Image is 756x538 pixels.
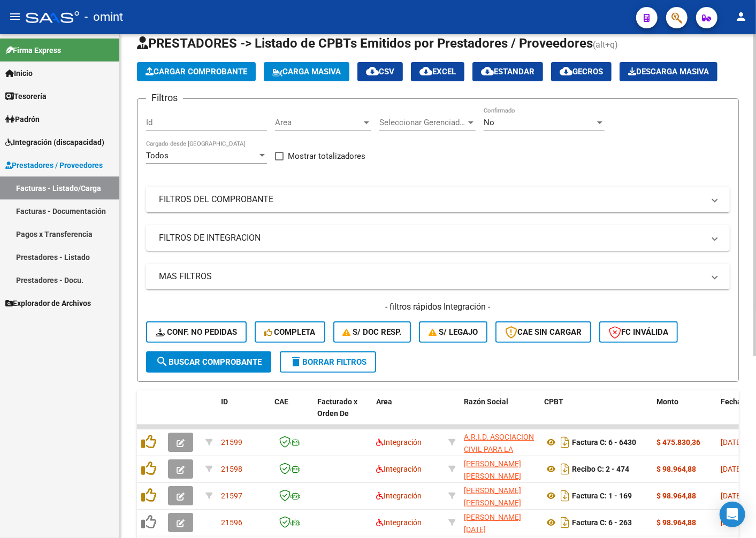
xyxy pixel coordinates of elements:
span: [PERSON_NAME] [PERSON_NAME] [464,459,521,480]
span: Mostrar totalizadores [288,150,365,163]
span: Buscar Comprobante [156,357,262,367]
span: Carga Masiva [272,67,341,76]
button: Gecros [551,62,612,81]
datatable-header-cell: Facturado x Orden De [313,390,372,437]
span: CAE [274,397,288,406]
h3: Filtros [146,90,183,105]
span: Integración [376,518,422,527]
span: Gecros [560,67,603,76]
div: 27386802772 [464,485,536,507]
span: EXCEL [419,67,456,76]
datatable-header-cell: Razón Social [460,390,540,437]
div: 23332603744 [464,511,536,534]
i: Descargar documento [558,434,572,451]
span: (alt+q) [593,40,618,50]
span: 21599 [221,438,242,447]
button: Conf. no pedidas [146,321,247,343]
i: Descargar documento [558,487,572,504]
button: CSV [357,62,403,81]
span: Tesorería [5,90,47,102]
strong: Factura C: 6 - 6430 [572,438,636,447]
span: Todos [146,151,169,160]
span: Seleccionar Gerenciador [379,118,466,127]
button: S/ legajo [419,321,487,343]
strong: Factura C: 1 - 169 [572,491,632,500]
span: [DATE] [721,491,743,500]
span: Explorador de Archivos [5,297,91,309]
span: - omint [85,5,123,29]
span: Monto [656,397,678,406]
button: Descarga Masiva [620,62,717,81]
datatable-header-cell: Monto [652,390,716,437]
span: ID [221,397,228,406]
mat-expansion-panel-header: FILTROS DEL COMPROBANTE [146,187,730,212]
mat-icon: delete [289,355,302,368]
h4: - filtros rápidos Integración - [146,301,730,313]
button: Completa [255,321,325,343]
span: Cargar Comprobante [146,67,247,76]
span: [PERSON_NAME][DATE] [464,513,521,534]
span: Integración [376,438,422,447]
strong: Recibo C: 2 - 474 [572,465,629,473]
div: 30673332575 [464,431,536,454]
button: Borrar Filtros [280,351,376,373]
span: Padrón [5,113,40,125]
strong: Factura C: 6 - 263 [572,518,632,527]
datatable-header-cell: ID [217,390,270,437]
mat-icon: cloud_download [481,65,494,78]
strong: $ 98.964,88 [656,465,696,473]
span: Inicio [5,67,33,79]
span: [DATE] [721,465,743,473]
button: Cargar Comprobante [137,62,256,81]
span: CSV [366,67,394,76]
span: Firma Express [5,44,61,56]
span: Borrar Filtros [289,357,366,367]
mat-icon: menu [9,10,21,23]
datatable-header-cell: CPBT [540,390,652,437]
button: S/ Doc Resp. [333,321,411,343]
button: Carga Masiva [264,62,349,81]
span: 21596 [221,518,242,527]
button: Buscar Comprobante [146,351,271,373]
strong: $ 475.830,36 [656,438,700,447]
datatable-header-cell: Area [372,390,444,437]
span: Integración [376,465,422,473]
strong: $ 98.964,88 [656,518,696,527]
mat-icon: person [735,10,747,23]
span: Facturado x Orden De [317,397,357,418]
span: Integración (discapacidad) [5,136,104,148]
span: Completa [264,327,316,337]
span: [PERSON_NAME] [PERSON_NAME] [464,486,521,507]
span: Razón Social [464,397,508,406]
span: Conf. no pedidas [156,327,237,337]
span: Area [376,397,392,406]
datatable-header-cell: CAE [270,390,313,437]
span: CPBT [544,397,563,406]
mat-icon: cloud_download [366,65,379,78]
i: Descargar documento [558,460,572,478]
mat-icon: search [156,355,169,368]
button: CAE SIN CARGAR [495,321,591,343]
span: Integración [376,491,422,500]
mat-expansion-panel-header: FILTROS DE INTEGRACION [146,225,730,251]
strong: $ 98.964,88 [656,491,696,500]
span: S/ legajo [429,327,478,337]
span: Prestadores / Proveedores [5,159,103,171]
span: CAE SIN CARGAR [505,327,582,337]
app-download-masive: Descarga masiva de comprobantes (adjuntos) [620,62,717,81]
button: EXCEL [411,62,464,81]
span: Area [275,118,362,127]
span: S/ Doc Resp. [343,327,402,337]
span: Estandar [481,67,534,76]
span: [DATE] [721,438,743,447]
span: No [484,118,494,127]
i: Descargar documento [558,514,572,531]
div: Open Intercom Messenger [720,502,745,527]
mat-panel-title: MAS FILTROS [159,271,704,282]
span: 21597 [221,491,242,500]
button: Estandar [472,62,543,81]
span: PRESTADORES -> Listado de CPBTs Emitidos por Prestadores / Proveedores [137,36,593,51]
span: A.R.I.D. ASOCIACION CIVIL PARA LA REALIZACION E INCLUSION DE LA PERSONA CON DISCAPACIDAD [464,433,534,502]
mat-panel-title: FILTROS DEL COMPROBANTE [159,194,704,205]
button: FC Inválida [599,321,678,343]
